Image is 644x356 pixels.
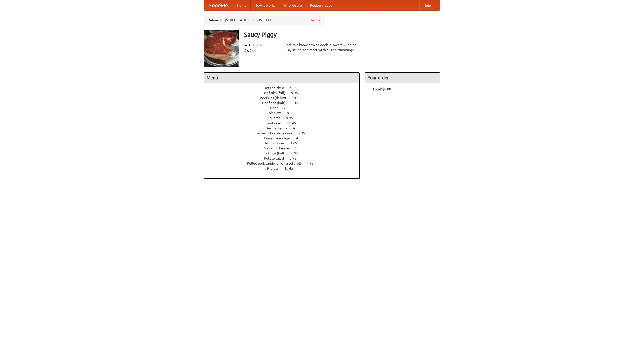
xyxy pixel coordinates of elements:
a: Devilled eggs 4 [265,126,304,130]
span: 4 [296,136,303,140]
span: 9.95 [286,116,298,120]
a: Who we are [279,0,306,10]
span: Housemade chips [262,136,295,140]
span: Potato salad [264,156,289,160]
img: angular.jpg [204,30,239,67]
span: 4 [293,126,300,130]
span: Devilled eggs [265,126,292,130]
a: Potato salad 3.95 [264,156,306,160]
a: How it works [251,0,279,10]
a: Beef ribs (delux) 10.45 [260,96,310,100]
a: Hushpuppies 3.25 [264,141,306,145]
span: Cornbread [265,121,286,125]
li: ★ [255,42,259,48]
span: German chocolate cake [255,131,297,135]
li: ★ [259,42,263,48]
a: Pork ribs (half) 6.95 [262,151,307,155]
div: Pork. We know how to cook it. Award-winning BBQ sauce, and meat with all the trimmings. [284,42,360,52]
span: BBQ chicken [264,86,289,90]
h3: Saucy Piggy [244,30,440,40]
span: Pulled pork sandwich on a soft roll [247,161,306,165]
span: 6.45 [291,101,303,105]
span: Pork ribs (half) [262,151,291,155]
b: Total: $0.00 [373,87,391,91]
span: 4.95 [307,161,318,165]
li: $ [247,48,249,53]
span: Beef ribs (delux) [260,96,291,100]
span: 10.45 [284,166,298,170]
a: German chocolate cake 5.95 [255,131,314,135]
a: Beer 7.55 [270,106,300,110]
span: 5.95 [298,131,310,135]
div: Deliver to: [STREET_ADDRESS][US_STATE] [204,16,325,25]
a: Pulled pork sandwich on a soft roll 4.95 [247,161,323,165]
span: Coleslaw [267,111,286,115]
li: ★ [244,42,248,48]
a: Recipe videos [306,0,336,10]
span: 8.95 [287,111,299,115]
span: Beer [270,106,283,110]
span: 6 [295,146,302,150]
span: 3.25 [290,141,302,145]
a: Coleslaw 8.95 [267,111,303,115]
a: Change [309,18,321,23]
span: 3.95 [290,156,301,160]
span: 6.95 [291,151,303,155]
span: Beef ribs (half) [262,101,291,105]
li: $ [244,48,247,53]
span: Mac and cheese [264,146,294,150]
li: ★ [252,42,255,48]
a: Help [419,0,435,10]
h4: Your order [365,73,440,83]
a: Riblets 10.45 [267,166,302,170]
span: 7.55 [284,106,295,110]
span: 4.95 [290,86,302,90]
a: Collards 9.95 [267,116,302,120]
li: $ [254,48,257,53]
a: BBQ chicken 4.95 [264,86,306,90]
span: 10.45 [292,96,306,100]
li: ★ [248,42,252,48]
a: Housemade chips 4 [262,136,307,140]
span: 11.45 [287,121,301,125]
a: Beef ribs (full) 9.95 [263,91,307,95]
li: $ [252,48,254,53]
span: Collards [267,116,285,120]
a: Cornbread 11.45 [265,121,305,125]
a: Home [233,0,251,10]
a: Mac and cheese 6 [264,146,306,150]
a: FoodMe [204,0,233,10]
h4: Menu [204,73,359,83]
span: Hushpuppies [264,141,289,145]
a: Beef ribs (half) 6.45 [262,101,307,105]
span: Riblets [267,166,284,170]
span: 9.95 [291,91,303,95]
li: $ [249,48,252,53]
span: Beef ribs (full) [263,91,290,95]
